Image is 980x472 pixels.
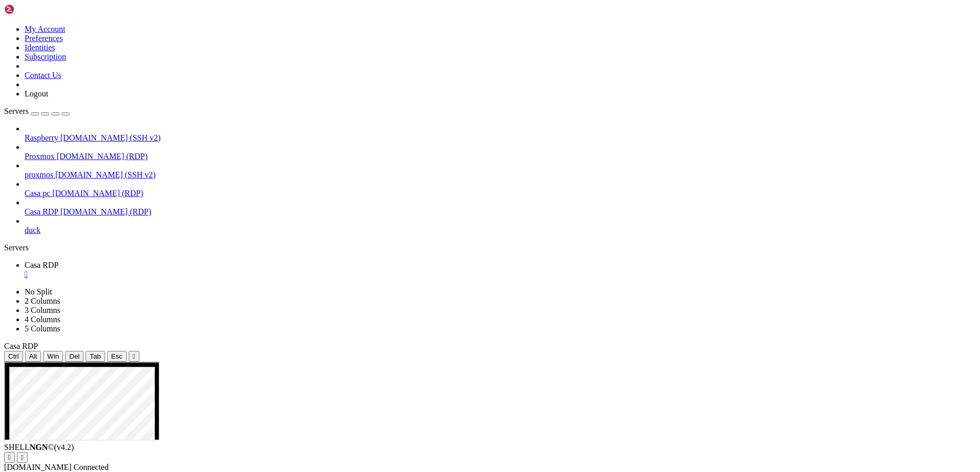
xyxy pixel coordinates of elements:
[4,443,74,451] span: SHELL ©
[25,180,976,198] li: Casa pc [DOMAIN_NAME] (RDP)
[69,352,79,360] span: Del
[25,71,62,80] a: Contact Us
[74,463,109,471] span: Connected
[4,243,976,252] div: Servers
[25,198,976,217] li: Casa RDP [DOMAIN_NAME] (RDP)
[25,261,58,269] span: Casa RDP
[52,189,143,198] span: [DOMAIN_NAME] (RDP)
[107,351,127,362] button: Esc
[25,152,55,161] span: Proxmox
[25,207,976,217] a: Casa RDP [DOMAIN_NAME] (RDP)
[57,152,148,161] span: [DOMAIN_NAME] (RDP)
[129,351,139,362] button: 
[65,351,84,362] button: Del
[8,454,11,461] div: 
[25,133,976,143] a: Raspberry [DOMAIN_NAME] (SSH v2)
[25,261,976,279] a: Casa RDP
[47,352,59,360] span: Win
[25,207,58,216] span: Casa RDP
[8,352,19,360] span: Ctrl
[25,270,976,279] a: 
[25,324,60,333] a: 5 Columns
[25,43,55,52] a: Identities
[4,4,63,14] img: Shellngn
[25,217,976,235] li: duck
[25,297,60,305] a: 2 Columns
[90,352,101,360] span: Tab
[30,443,48,451] b: NGN
[25,170,53,179] span: proxmos
[17,452,28,463] button: 
[4,351,23,362] button: Ctrl
[4,107,29,115] span: Servers
[25,52,66,61] a: Subscription
[25,351,42,362] button: Alt
[4,452,15,463] button: 
[25,226,40,234] span: duck
[25,124,976,143] li: Raspberry [DOMAIN_NAME] (SSH v2)
[43,351,63,362] button: Win
[133,352,135,360] div: 
[4,107,70,115] a: Servers
[25,143,976,161] li: Proxmox [DOMAIN_NAME] (RDP)
[4,342,38,350] span: Casa RDP
[25,287,52,296] a: No Split
[60,207,151,216] span: [DOMAIN_NAME] (RDP)
[60,133,161,142] span: [DOMAIN_NAME] (SSH v2)
[25,152,976,161] a: Proxmox [DOMAIN_NAME] (RDP)
[25,226,976,235] a: duck
[29,352,37,360] span: Alt
[111,352,122,360] span: Esc
[25,161,976,180] li: proxmos [DOMAIN_NAME] (SSH v2)
[86,351,105,362] button: Tab
[25,133,58,142] span: Raspberry
[25,315,60,324] a: 4 Columns
[25,89,48,98] a: Logout
[55,170,156,179] span: [DOMAIN_NAME] (SSH v2)
[21,454,24,461] div: 
[25,189,976,198] a: Casa pc [DOMAIN_NAME] (RDP)
[25,189,50,198] span: Casa pc
[4,463,72,471] span: [DOMAIN_NAME]
[25,306,60,314] a: 3 Columns
[25,34,63,43] a: Preferences
[54,443,74,451] span: 4.2.0
[25,25,66,33] a: My Account
[25,170,976,180] a: proxmos [DOMAIN_NAME] (SSH v2)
